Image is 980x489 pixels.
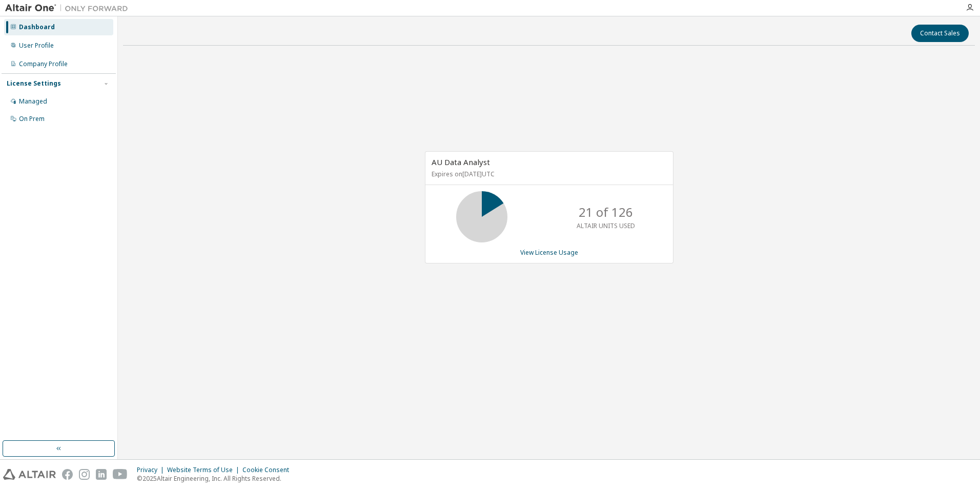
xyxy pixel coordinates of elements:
[432,170,664,178] p: Expires on [DATE] UTC
[577,221,635,230] p: ALTAIR UNITS USED
[96,469,107,480] img: linkedin.svg
[3,469,56,480] img: altair_logo.svg
[242,466,295,474] div: Cookie Consent
[579,203,633,221] p: 21 of 126
[113,469,128,480] img: youtube.svg
[19,60,68,68] div: Company Profile
[432,157,490,167] span: AU Data Analyst
[19,97,47,106] div: Managed
[911,25,969,42] button: Contact Sales
[137,466,167,474] div: Privacy
[19,115,45,123] div: On Prem
[19,42,54,50] div: User Profile
[62,469,73,480] img: facebook.svg
[520,248,578,257] a: View License Usage
[19,23,55,31] div: Dashboard
[79,469,90,480] img: instagram.svg
[137,474,295,483] p: © 2025 Altair Engineering, Inc. All Rights Reserved.
[167,466,242,474] div: Website Terms of Use
[5,3,133,13] img: Altair One
[7,79,61,88] div: License Settings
